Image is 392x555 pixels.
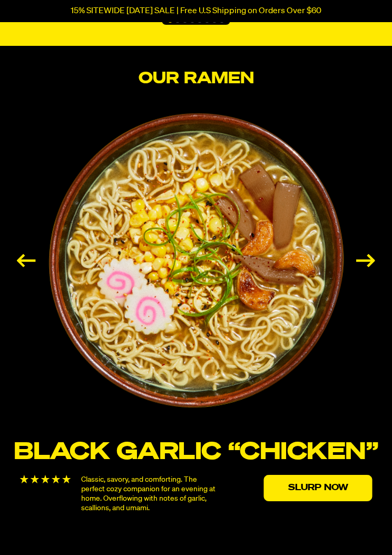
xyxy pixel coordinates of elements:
[71,6,321,16] p: 15% SITEWIDE [DATE] SALE | Free U.S Shipping on Orders Over $60
[13,441,379,464] h3: Black Garlic “Chicken”
[81,475,220,513] p: Classic, savory, and comforting. The perfect cozy companion for an evening at home. Overflowing w...
[13,113,379,546] div: 1 / 6
[356,254,375,267] div: Next slide
[17,254,36,267] div: Previous slide
[264,475,373,501] a: Slurp Now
